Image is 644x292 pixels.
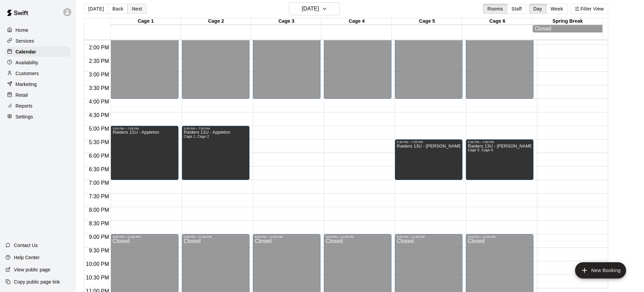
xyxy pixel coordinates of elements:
[16,92,28,98] p: Retail
[111,126,178,180] div: 5:00 PM – 7:00 PM: Raiders 11U - Appleton
[468,140,531,144] div: 5:30 PM – 7:00 PM
[87,99,111,105] span: 4:00 PM
[111,18,181,25] div: Cage 1
[16,48,36,55] p: Calendar
[87,58,111,64] span: 2:30 PM
[5,79,71,89] a: Marketing
[466,139,533,180] div: 5:30 PM – 7:00 PM: Raiders 13U - Sanders
[84,4,108,14] button: [DATE]
[468,148,493,152] span: Cage 5, Cage 6
[14,242,38,249] p: Contact Us
[87,248,111,253] span: 9:30 PM
[5,36,71,46] a: Services
[575,262,626,278] button: add
[5,101,71,111] a: Reports
[483,4,507,14] button: Rooms
[87,194,111,199] span: 7:30 PM
[392,18,462,25] div: Cage 5
[14,278,60,285] p: Copy public page link
[16,59,39,66] p: Availability
[5,90,71,100] a: Retail
[14,254,40,261] p: Help Center
[397,140,460,144] div: 5:30 PM – 7:00 PM
[255,235,318,239] div: 9:00 PM – 11:59 PM
[184,127,247,130] div: 5:00 PM – 7:00 PM
[87,221,111,226] span: 8:30 PM
[546,4,568,14] button: Week
[84,275,111,280] span: 10:30 PM
[14,266,50,273] p: View public page
[468,235,531,239] div: 9:00 PM – 11:59 PM
[87,166,111,172] span: 6:30 PM
[570,4,608,14] button: Filter View
[87,234,111,240] span: 9:00 PM
[534,26,601,32] div: Closed
[16,27,28,33] p: Home
[16,81,37,88] p: Marketing
[397,235,460,239] div: 9:00 PM – 11:59 PM
[302,4,319,14] h6: [DATE]
[16,103,32,109] p: Reports
[529,4,547,14] button: Day
[16,70,39,77] p: Customers
[87,85,111,91] span: 3:30 PM
[5,47,71,57] a: Calendar
[5,25,71,35] a: Home
[507,4,526,14] button: Staff
[321,18,392,25] div: Cage 4
[87,112,111,118] span: 4:30 PM
[16,38,34,44] p: Services
[251,18,321,25] div: Cage 3
[87,180,111,186] span: 7:00 PM
[289,2,340,15] button: [DATE]
[184,235,247,239] div: 9:00 PM – 11:59 PM
[87,207,111,213] span: 8:00 PM
[16,113,33,120] p: Settings
[87,72,111,77] span: 3:00 PM
[113,127,176,130] div: 5:00 PM – 7:00 PM
[395,139,462,180] div: 5:30 PM – 7:00 PM: Raiders 13U - Sanders
[5,112,71,122] a: Settings
[87,139,111,145] span: 5:30 PM
[87,126,111,132] span: 5:00 PM
[127,4,146,14] button: Next
[87,153,111,159] span: 6:00 PM
[5,68,71,78] a: Customers
[181,18,251,25] div: Cage 2
[182,126,249,180] div: 5:00 PM – 7:00 PM: Raiders 11U - Appleton
[5,58,71,68] a: Availability
[326,235,389,239] div: 9:00 PM – 11:59 PM
[108,4,128,14] button: Back
[84,261,111,267] span: 10:00 PM
[462,18,532,25] div: Cage 6
[184,135,209,138] span: Cage 1, Cage 2
[532,18,603,25] div: Spring Break
[87,45,111,50] span: 2:00 PM
[113,235,176,239] div: 9:00 PM – 11:59 PM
